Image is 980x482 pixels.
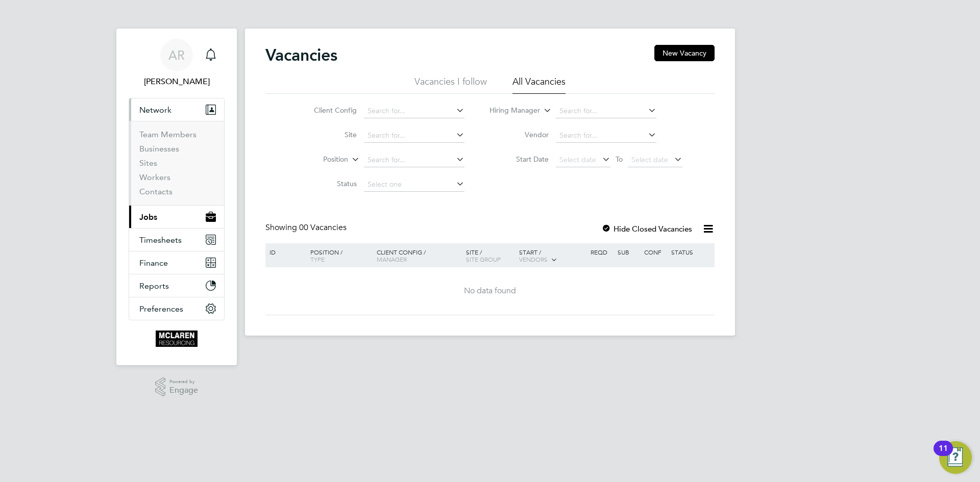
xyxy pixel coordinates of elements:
[303,243,374,268] div: Position /
[299,222,347,233] span: 00 Vacancies
[364,153,464,167] input: Search for...
[129,98,224,121] button: Network
[588,243,615,261] div: Reqd
[129,229,224,251] button: Timesheets
[463,243,517,268] div: Site /
[298,106,357,115] label: Client Config
[129,274,224,297] button: Reports
[265,222,349,233] div: Showing
[139,281,169,291] span: Reports
[939,448,948,462] div: 11
[466,255,501,263] span: Site Group
[374,243,463,268] div: Client Config /
[168,48,185,62] span: AR
[129,39,225,88] a: AR[PERSON_NAME]
[377,255,407,263] span: Manager
[267,243,303,261] div: ID
[265,45,337,65] h2: Vacancies
[559,155,596,164] span: Select date
[669,243,713,261] div: Status
[601,224,692,234] label: Hide Closed Vacancies
[490,155,549,164] label: Start Date
[129,297,224,320] button: Preferences
[364,129,464,143] input: Search for...
[169,377,198,386] span: Powered by
[939,441,972,474] button: Open Resource Center, 11 new notifications
[481,106,540,116] label: Hiring Manager
[139,304,183,314] span: Preferences
[612,153,626,166] span: To
[642,243,668,261] div: Conf
[289,155,348,165] label: Position
[490,130,549,139] label: Vendor
[310,255,325,263] span: Type
[156,331,197,347] img: mclaren-logo-retina.png
[139,212,157,222] span: Jobs
[364,104,464,118] input: Search for...
[155,377,199,397] a: Powered byEngage
[129,251,224,274] button: Finance
[139,187,173,196] a: Contacts
[169,386,198,395] span: Engage
[298,179,357,188] label: Status
[139,130,197,139] a: Team Members
[139,258,168,268] span: Finance
[519,255,548,263] span: Vendors
[517,243,588,269] div: Start /
[364,177,464,192] input: Select one
[129,121,224,205] div: Network
[512,75,566,94] li: All Vacancies
[267,286,713,296] div: No data found
[556,129,656,143] input: Search for...
[139,158,157,168] a: Sites
[139,235,182,245] span: Timesheets
[615,243,642,261] div: Sub
[654,45,715,61] button: New Vacancy
[129,331,225,347] a: Go to home page
[139,144,179,154] a: Businesses
[129,206,224,228] button: Jobs
[129,75,225,88] span: Arek Roziewicz
[116,29,237,365] nav: Main navigation
[139,105,171,115] span: Network
[631,155,668,164] span: Select date
[414,75,487,94] li: Vacancies I follow
[139,172,170,182] a: Workers
[298,130,357,139] label: Site
[556,104,656,118] input: Search for...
